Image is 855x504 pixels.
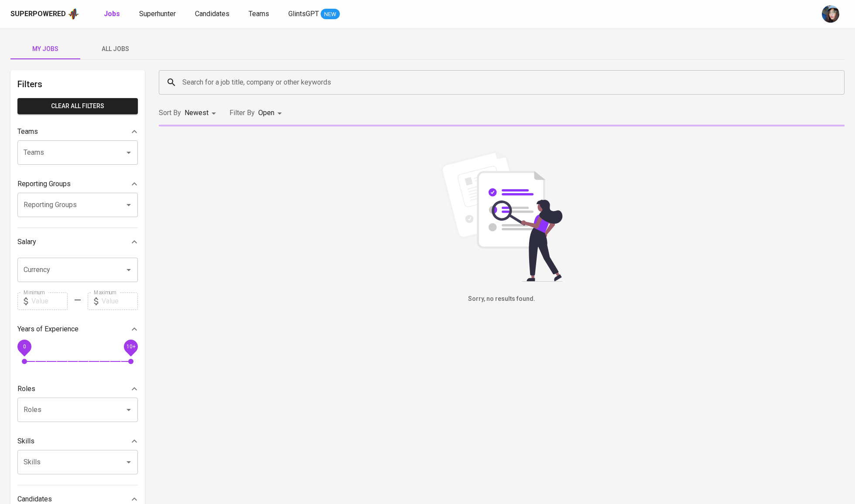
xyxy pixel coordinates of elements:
[17,77,138,91] h6: Filters
[17,380,138,398] div: Roles
[123,264,135,276] button: Open
[288,9,340,20] a: GlintsGPT NEW
[185,108,209,118] p: Newest
[24,101,131,112] span: Clear All filters
[123,146,135,159] button: Open
[104,10,120,18] b: Jobs
[139,10,176,18] span: Superhunter
[17,384,35,394] p: Roles
[23,343,26,349] span: 0
[17,123,138,140] div: Teams
[10,7,79,20] a: Superpoweredapp logo
[17,320,138,338] div: Years of Experience
[123,199,135,211] button: Open
[139,9,178,20] a: Superhunter
[17,175,138,193] div: Reporting Groups
[17,237,36,247] p: Salary
[822,5,839,23] img: diazagista@glints.com
[17,324,79,334] p: Years of Experience
[104,9,122,20] a: Jobs
[17,126,38,137] p: Teams
[195,9,231,20] a: Candidates
[17,233,138,251] div: Salary
[102,293,138,310] input: Value
[123,456,135,468] button: Open
[159,108,181,118] p: Sort By
[249,10,269,18] span: Teams
[258,109,274,117] span: Open
[16,44,75,54] span: My Jobs
[159,294,845,304] h6: Sorry, no results found.
[10,9,66,19] div: Superpowered
[229,108,255,118] p: Filter By
[68,7,79,20] img: app logo
[17,436,34,446] p: Skills
[185,105,219,121] div: Newest
[321,10,340,19] span: NEW
[249,9,271,20] a: Teams
[123,404,135,416] button: Open
[17,179,71,189] p: Reporting Groups
[85,44,145,54] span: All Jobs
[258,105,285,121] div: Open
[31,293,68,310] input: Value
[17,98,138,114] button: Clear All filters
[195,10,229,18] span: Candidates
[126,343,135,349] span: 10+
[288,10,319,18] span: GlintsGPT
[436,151,567,282] img: file_searching.svg
[17,432,138,450] div: Skills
